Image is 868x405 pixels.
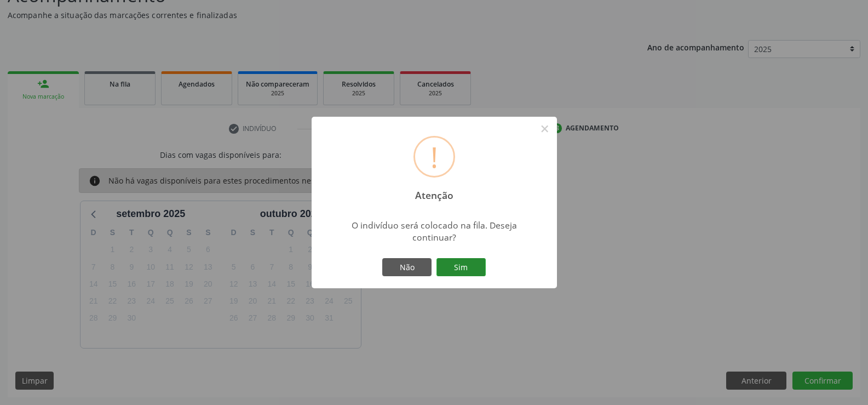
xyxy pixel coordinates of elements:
[536,119,554,138] button: Close this dialog
[382,258,432,277] button: Não
[405,182,463,201] h2: Atenção
[337,219,531,243] div: O indivíduo será colocado na fila. Deseja continuar?
[436,258,486,277] button: Sim
[430,138,438,176] div: !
